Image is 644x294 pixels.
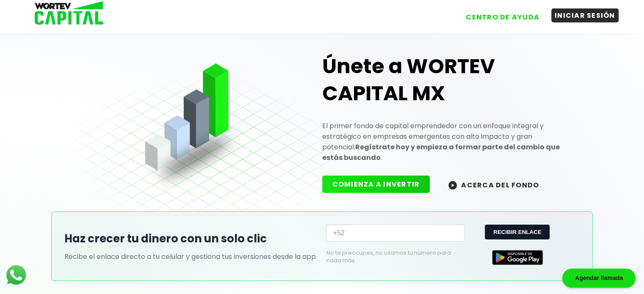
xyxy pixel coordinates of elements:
[543,4,619,24] a: INICIAR SESIÓN
[322,121,580,163] p: El primer fondo de capital emprendedor con un enfoque integral y estratégico en empresas emergent...
[462,10,543,24] button: CENTRO DE AYUDA
[492,250,543,265] img: Google Play
[551,8,619,22] button: INICIAR SESIÓN
[322,176,430,193] button: COMIENZA A INVERTIR
[64,251,318,262] p: Recibe el enlace directo a tu celular y gestiona tus inversiones desde la app.
[326,249,451,264] p: No te preocupes, no usamos tu número para nada más.
[64,231,318,247] h2: Haz crecer tu dinero con un solo clic
[4,263,28,287] img: logos_whatsapp-icon.242b2217.svg
[454,4,543,24] a: CENTRO DE AYUDA
[322,179,439,189] a: COMIENZA A INVERTIR
[448,181,457,190] img: wortev-capital-acerca-del-fondo
[562,269,636,288] div: Agendar llamada
[322,53,580,107] h1: Únete a WORTEV CAPITAL MX
[438,176,549,194] button: ACERCA DEL FONDO
[322,142,560,162] strong: Regístrate hoy y empieza a formar parte del cambio que estás buscando
[485,225,550,239] button: RECIBIR ENLACE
